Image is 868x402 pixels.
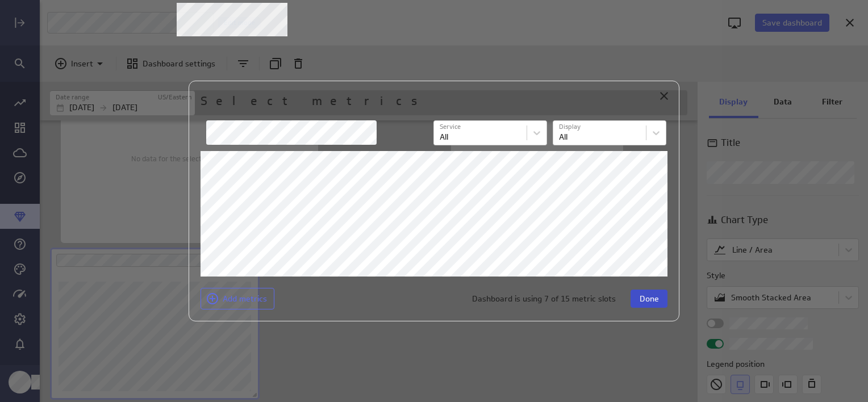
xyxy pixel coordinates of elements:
button: Done [631,290,667,308]
p: Display [559,122,640,132]
span: Done [640,294,659,304]
div: All [440,131,448,143]
h2: Select metrics [201,93,429,111]
p: Dashboard is using 7 of 15 metric slots [472,293,616,305]
p: Service [440,122,521,132]
span: Add metrics [223,294,267,304]
div: All [559,131,567,143]
div: Close [654,86,674,106]
button: Add metrics [201,288,274,309]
